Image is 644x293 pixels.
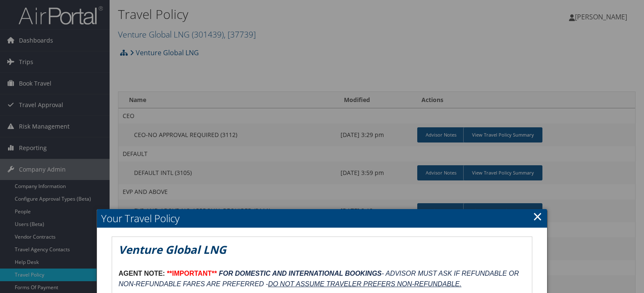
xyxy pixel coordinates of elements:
h2: Your Travel Policy [97,209,547,228]
em: FOR DOMESTIC AND INTERNATIONAL BOOKINGS [219,270,381,277]
em: Venture Global LNG [118,242,226,257]
a: Close [533,208,542,225]
u: DO NOT ASSUME TRAVELER PREFERS NON-REFUNDABLE. [268,280,462,288]
strong: AGENT NOTE: [118,270,165,277]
